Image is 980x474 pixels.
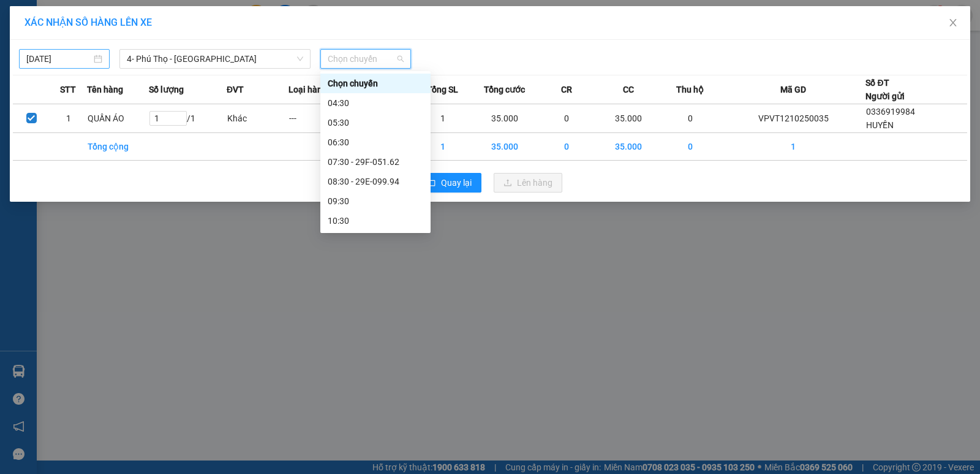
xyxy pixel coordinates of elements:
td: 1 [721,133,865,161]
div: Số ĐT Người gửi [865,76,905,103]
div: 06:30 [328,136,423,149]
td: Tổng cộng [87,133,149,161]
span: Số lượng [149,83,184,96]
td: 35.000 [598,133,660,161]
td: Khác [227,104,288,133]
button: uploadLên hàng [494,173,562,193]
span: HUYỀN [866,120,894,130]
span: Chọn chuyến [328,50,404,68]
div: 09:30 [328,194,423,208]
button: rollbackQuay lại [418,173,481,193]
td: 0 [536,104,598,133]
span: Loại hàng [288,83,327,96]
div: 07:30 - 29F-051.62 [328,155,423,169]
span: 0336919984 [866,107,915,117]
td: --- [288,104,350,133]
div: Chọn chuyến [328,77,423,90]
td: VPVT1210250035 [721,104,865,133]
span: CR [561,83,572,96]
td: 0 [659,104,721,133]
span: Tổng SL [427,83,458,96]
span: rollback [428,178,436,188]
span: down [296,55,304,63]
div: 10:30 [328,214,423,227]
span: CC [623,83,634,96]
span: Mã GD [780,83,806,96]
span: Thu hộ [676,83,704,96]
span: 4- Phú Thọ - Ga [127,50,303,68]
td: 1 [412,133,474,161]
span: Quay lại [441,176,472,189]
span: STT [60,83,76,96]
td: 35.000 [474,133,536,161]
div: 05:30 [328,116,423,129]
div: Chọn chuyến [320,74,431,93]
span: Tổng cước [484,83,525,96]
td: 1 [50,104,88,133]
td: QUẦN ÁO [87,104,149,133]
td: / 1 [149,104,227,133]
span: ĐVT [227,83,244,96]
td: 1 [412,104,474,133]
td: 0 [659,133,721,161]
div: 04:30 [328,96,423,110]
span: XÁC NHẬN SỐ HÀNG LÊN XE [24,17,152,28]
td: 35.000 [474,104,536,133]
td: 35.000 [598,104,660,133]
button: Close [936,6,970,40]
td: 0 [536,133,598,161]
input: 12/10/2025 [26,52,91,66]
div: 08:30 - 29E-099.94 [328,175,423,188]
span: close [948,18,958,28]
span: Tên hàng [87,83,123,96]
